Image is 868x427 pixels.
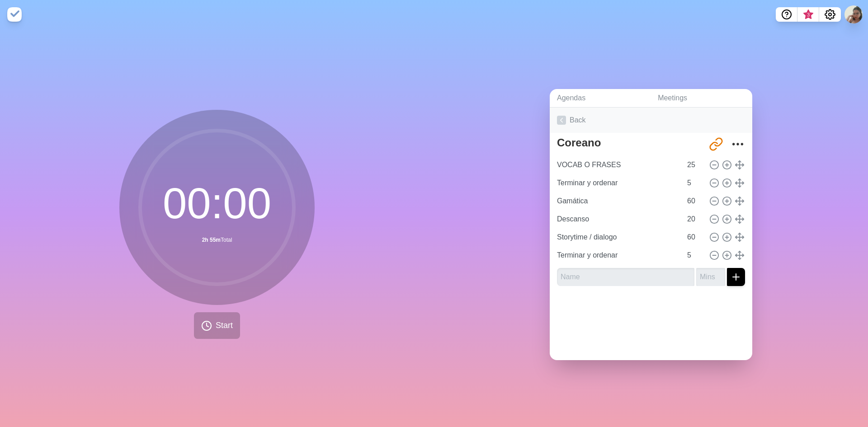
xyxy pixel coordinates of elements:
button: Help [776,7,797,22]
a: Meetings [651,89,752,108]
a: Back [550,108,752,133]
input: Mins [684,192,705,210]
input: Mins [684,210,705,228]
input: Mins [684,174,705,192]
input: Mins [684,246,705,264]
a: Agendas [550,89,651,108]
input: Name [553,210,682,228]
button: What’s new [797,7,819,22]
input: Mins [696,268,725,286]
input: Name [553,156,682,174]
input: Name [553,246,682,264]
span: 3 [805,11,812,19]
button: Share link [707,135,725,153]
input: Name [557,268,694,286]
input: Mins [684,156,705,174]
img: timeblocks logo [7,7,22,22]
button: More [729,135,747,153]
input: Name [553,228,682,246]
input: Mins [684,228,705,246]
button: Settings [819,7,841,22]
button: Start [194,312,240,339]
input: Name [553,192,682,210]
span: Start [216,319,233,332]
input: Name [553,174,682,192]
